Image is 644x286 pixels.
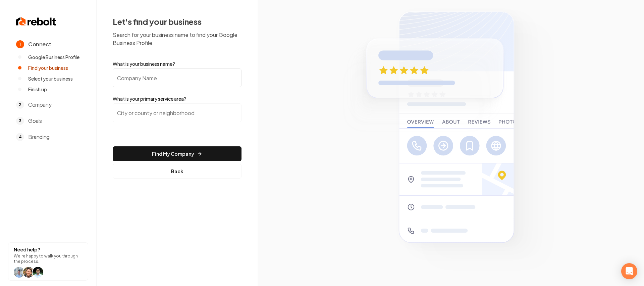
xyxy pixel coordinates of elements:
[113,68,241,87] input: Company Name
[16,133,24,141] span: 4
[28,86,47,93] span: Finish up
[28,117,42,125] span: Goals
[113,16,241,27] h2: Let's find your business
[16,101,24,109] span: 2
[28,40,51,48] span: Connect
[113,31,241,47] p: Search for your business name to find your Google Business Profile.
[28,75,73,82] span: Select your business
[621,263,637,279] div: Open Intercom Messenger
[28,54,79,60] span: Google Business Profile
[8,242,88,281] button: Need help?We're happy to walk you through the process.help icon Willhelp icon Willhelp icon arwin
[113,164,241,179] button: Back
[33,267,43,278] img: help icon arwin
[16,117,24,125] span: 3
[335,3,567,283] img: Google Business Profile
[28,133,50,141] span: Branding
[113,95,241,102] label: What is your primary service area?
[28,101,51,109] span: Company
[28,64,68,71] span: Find your business
[14,246,40,252] strong: Need help?
[16,16,56,27] img: Rebolt Logo
[16,40,24,48] span: 1
[113,103,241,122] input: City or county or neighborhood
[23,267,34,278] img: help icon Will
[113,146,241,161] button: Find My Company
[113,60,241,67] label: What is your business name?
[14,267,24,278] img: help icon Will
[14,253,83,264] p: We're happy to walk you through the process.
